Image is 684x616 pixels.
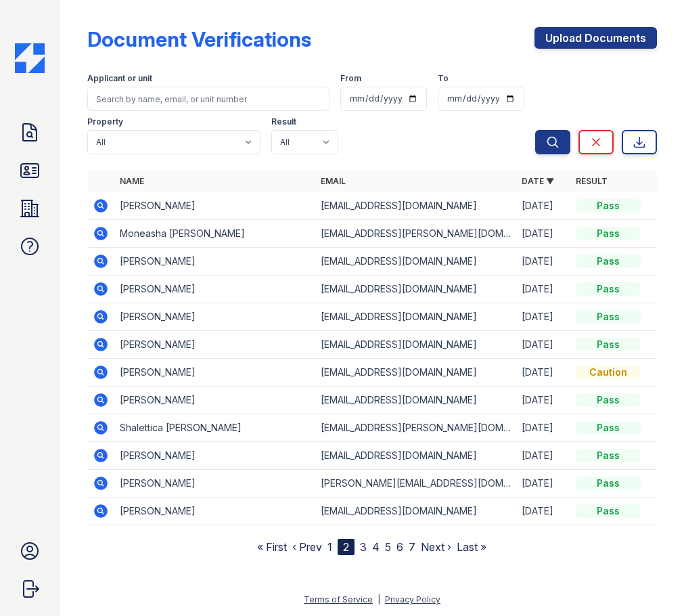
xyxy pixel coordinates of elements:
[378,594,380,604] div: |
[396,540,403,554] a: 6
[114,303,315,331] td: [PERSON_NAME]
[516,276,570,303] td: [DATE]
[114,192,315,220] td: [PERSON_NAME]
[534,27,657,49] a: Upload Documents
[516,442,570,470] td: [DATE]
[114,387,315,414] td: [PERSON_NAME]
[576,255,641,268] div: Pass
[114,331,315,359] td: [PERSON_NAME]
[315,414,516,442] td: [EMAIL_ADDRESS][PERSON_NAME][DOMAIN_NAME]
[321,176,346,186] a: Email
[421,540,451,554] a: Next ›
[87,73,152,84] label: Applicant or unit
[385,594,440,604] a: Privacy Policy
[114,442,315,470] td: [PERSON_NAME]
[327,540,332,554] a: 1
[516,387,570,414] td: [DATE]
[576,199,641,213] div: Pass
[315,303,516,331] td: [EMAIL_ADDRESS][DOMAIN_NAME]
[576,393,641,407] div: Pass
[114,248,315,276] td: [PERSON_NAME]
[576,176,608,186] a: Result
[576,227,641,240] div: Pass
[516,248,570,276] td: [DATE]
[576,449,641,462] div: Pass
[457,540,486,554] a: Last »
[114,414,315,442] td: Shalettica [PERSON_NAME]
[315,470,516,498] td: [PERSON_NAME][EMAIL_ADDRESS][DOMAIN_NAME]
[516,192,570,220] td: [DATE]
[576,282,641,296] div: Pass
[315,192,516,220] td: [EMAIL_ADDRESS][DOMAIN_NAME]
[315,387,516,414] td: [EMAIL_ADDRESS][DOMAIN_NAME]
[576,504,641,518] div: Pass
[257,540,287,554] a: « First
[114,276,315,303] td: [PERSON_NAME]
[516,498,570,525] td: [DATE]
[516,220,570,248] td: [DATE]
[360,540,367,554] a: 3
[87,116,123,127] label: Property
[516,331,570,359] td: [DATE]
[576,366,641,379] div: Caution
[522,176,554,186] a: Date ▼
[292,540,322,554] a: ‹ Prev
[372,540,380,554] a: 4
[409,540,415,554] a: 7
[87,27,311,51] div: Document Verifications
[576,477,641,490] div: Pass
[315,248,516,276] td: [EMAIL_ADDRESS][DOMAIN_NAME]
[338,539,355,555] div: 2
[516,303,570,331] td: [DATE]
[304,594,373,604] a: Terms of Service
[576,310,641,324] div: Pass
[516,359,570,387] td: [DATE]
[385,540,391,554] a: 5
[315,276,516,303] td: [EMAIL_ADDRESS][DOMAIN_NAME]
[438,73,449,84] label: To
[315,498,516,525] td: [EMAIL_ADDRESS][DOMAIN_NAME]
[576,338,641,351] div: Pass
[340,73,361,84] label: From
[315,220,516,248] td: [EMAIL_ADDRESS][PERSON_NAME][DOMAIN_NAME]
[114,498,315,525] td: [PERSON_NAME]
[516,470,570,498] td: [DATE]
[120,176,144,186] a: Name
[271,116,296,127] label: Result
[315,359,516,387] td: [EMAIL_ADDRESS][DOMAIN_NAME]
[114,220,315,248] td: Moneasha [PERSON_NAME]
[114,359,315,387] td: [PERSON_NAME]
[15,43,45,73] img: CE_Icon_Blue-c292c112584629df590d857e76928e9f676e5b41ef8f769ba2f05ee15b207248.png
[315,442,516,470] td: [EMAIL_ADDRESS][DOMAIN_NAME]
[576,421,641,435] div: Pass
[315,331,516,359] td: [EMAIL_ADDRESS][DOMAIN_NAME]
[87,87,329,111] input: Search by name, email, or unit number
[114,470,315,498] td: [PERSON_NAME]
[516,414,570,442] td: [DATE]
